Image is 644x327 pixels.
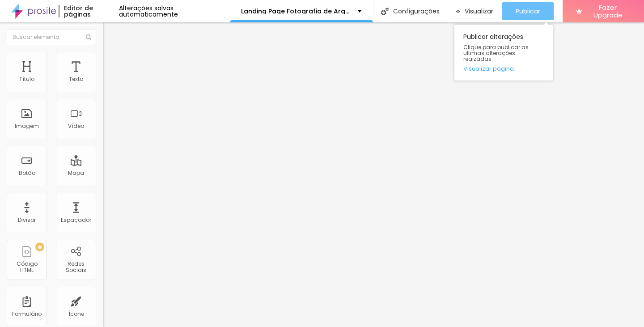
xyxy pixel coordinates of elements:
[7,29,96,45] input: Buscar elemento
[502,2,554,20] button: Publicar
[447,2,502,20] button: Visualizar
[381,8,389,15] img: Icone
[19,170,35,176] div: Botão
[456,8,460,15] img: view-1.svg
[86,34,91,40] img: Icone
[19,76,34,82] div: Título
[59,5,119,17] div: Editor de páginas
[463,66,544,72] a: Visualizar página
[241,8,351,14] p: Landing Page Fotografia de Arquitetura
[119,5,229,17] div: Alterações salvas automaticamente
[68,123,84,129] div: Vídeo
[15,123,39,129] div: Imagem
[68,170,84,176] div: Mapa
[18,217,36,223] div: Divisor
[103,22,644,327] iframe: Editor
[454,25,553,81] div: Publicar alterações
[465,8,493,15] span: Visualizar
[69,76,83,82] div: Texto
[463,44,544,62] span: Clique para publicar as ultimas alterações reaizadas
[516,8,540,15] span: Publicar
[12,311,42,317] div: Formulário
[58,261,93,274] div: Redes Sociais
[585,4,631,19] span: Fazer Upgrade
[61,217,91,223] div: Espaçador
[9,261,44,274] div: Código HTML
[68,311,84,317] div: Ícone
